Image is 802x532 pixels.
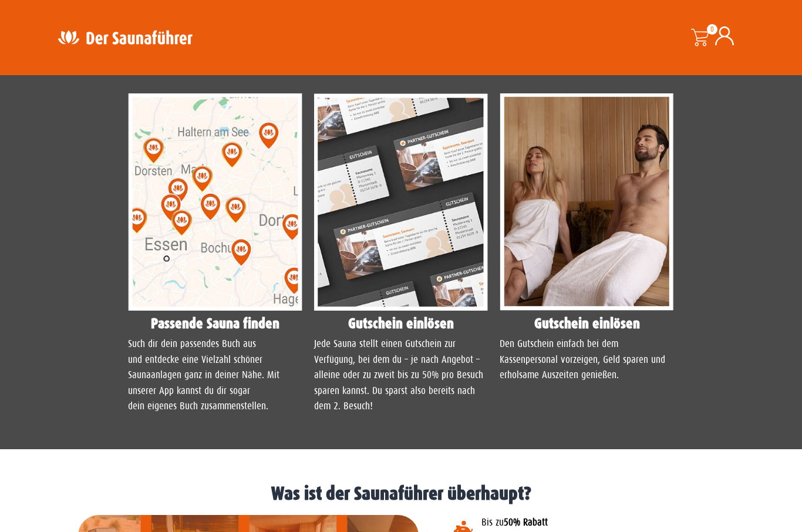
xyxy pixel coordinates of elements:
[707,24,717,35] span: 0
[6,484,796,503] h1: Was ist der Saunaführer überhaupt?
[314,336,488,414] p: Jede Sauna stellt einen Gutschein zur Verfügung, bei dem du – je nach Angebot – alleine oder zu z...
[314,316,488,331] h4: Gutschein einlösen
[128,316,302,331] h4: Passende Sauna finden
[500,336,674,383] p: Den Gutschein einfach bei dem Kassenpersonal vorzeigen, Geld sparen und erholsame Auszeiten genie...
[504,517,548,528] b: 50% Rabatt
[128,336,302,414] p: Such dir dein passendes Buch aus und entdecke eine Vielzahl schöner Saunaanlagen ganz in deiner N...
[500,316,674,331] h4: Gutschein einlösen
